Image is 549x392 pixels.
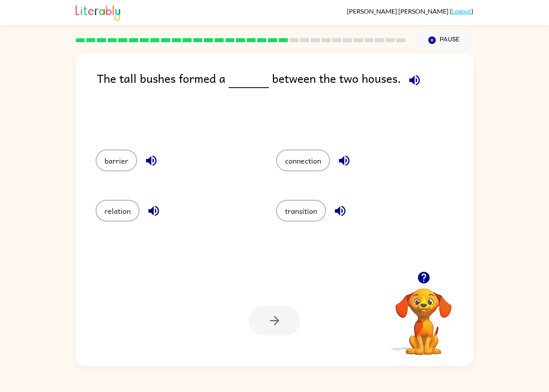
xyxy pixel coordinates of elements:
[383,276,464,356] video: Your browser must support playing .mp4 files to use Literably. Please try using another browser.
[276,150,330,171] button: connection
[347,7,473,15] div: ( )
[76,3,120,21] img: Literably
[97,69,473,133] div: The tall bushes formed a between the two houses.
[96,150,137,171] button: barrier
[347,7,450,15] span: [PERSON_NAME] [PERSON_NAME]
[415,31,473,49] button: Pause
[452,7,471,15] a: Logout
[276,200,326,222] button: transition
[96,200,139,222] button: relation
